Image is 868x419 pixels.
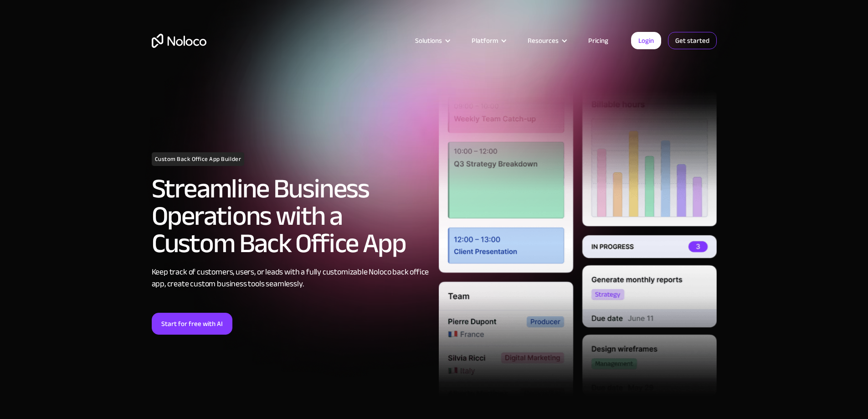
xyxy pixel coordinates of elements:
[415,35,442,47] div: Solutions
[668,32,717,49] a: Get started
[152,266,430,290] div: Keep track of customers, users, or leads with a fully customizable Noloco back office app, create...
[631,32,661,49] a: Login
[152,313,232,335] a: Start for free with AI
[404,35,460,47] div: Solutions
[152,34,206,48] a: home
[152,175,430,257] h2: Streamline Business Operations with a Custom Back Office App
[516,35,577,47] div: Resources
[152,152,245,166] h1: Custom Back Office App Builder
[472,35,498,47] div: Platform
[577,35,620,47] a: Pricing
[528,35,559,47] div: Resources
[460,35,516,47] div: Platform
